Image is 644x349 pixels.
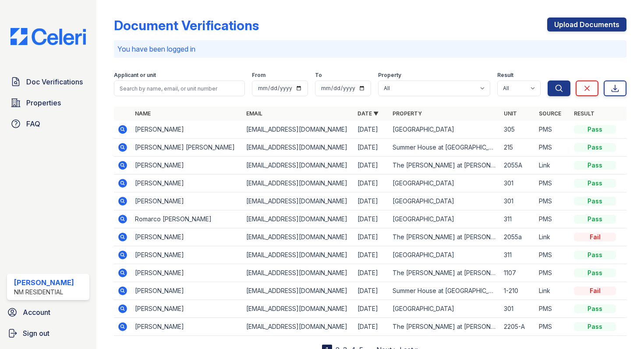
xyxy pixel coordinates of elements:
[246,110,262,117] a: Email
[389,300,500,318] td: [GEOGRAPHIC_DATA]
[389,121,500,139] td: [GEOGRAPHIC_DATA]
[500,264,535,282] td: 1107
[243,139,354,157] td: [EMAIL_ADDRESS][DOMAIN_NAME]
[574,269,616,277] div: Pass
[7,73,89,91] a: Doc Verifications
[117,44,623,54] p: You have been logged in
[131,246,243,264] td: [PERSON_NAME]
[243,264,354,282] td: [EMAIL_ADDRESS][DOMAIN_NAME]
[574,110,594,117] a: Result
[131,174,243,192] td: [PERSON_NAME]
[4,28,93,45] img: CE_Logo_Blue-a8612792a0a2168367f1c8372b55b34899dd931a85d93a1a3d3e32e68fde9ad4.png
[131,121,243,139] td: [PERSON_NAME]
[23,307,50,318] span: Account
[354,282,389,300] td: [DATE]
[389,264,500,282] td: The [PERSON_NAME] at [PERSON_NAME][GEOGRAPHIC_DATA]
[243,228,354,246] td: [EMAIL_ADDRESS][DOMAIN_NAME]
[243,318,354,336] td: [EMAIL_ADDRESS][DOMAIN_NAME]
[4,325,93,342] a: Sign out
[389,228,500,246] td: The [PERSON_NAME] at [PERSON_NAME][GEOGRAPHIC_DATA]
[574,322,616,331] div: Pass
[131,300,243,318] td: [PERSON_NAME]
[114,17,259,33] div: Document Verifications
[243,157,354,174] td: [EMAIL_ADDRESS][DOMAIN_NAME]
[500,157,535,174] td: 2055A
[4,304,93,321] a: Account
[574,197,616,206] div: Pass
[539,110,561,117] a: Source
[26,98,61,108] span: Properties
[535,157,570,174] td: Link
[574,125,616,134] div: Pass
[535,264,570,282] td: PMS
[114,72,156,79] label: Applicant or unit
[354,264,389,282] td: [DATE]
[354,300,389,318] td: [DATE]
[389,246,500,264] td: [GEOGRAPHIC_DATA]
[389,192,500,210] td: [GEOGRAPHIC_DATA]
[500,192,535,210] td: 301
[23,328,50,339] span: Sign out
[131,282,243,300] td: [PERSON_NAME]
[500,139,535,157] td: 215
[535,121,570,139] td: PMS
[497,72,513,79] label: Result
[14,288,74,297] div: NM Residential
[500,318,535,336] td: 2205-A
[535,300,570,318] td: PMS
[500,228,535,246] td: 2055a
[389,210,500,228] td: [GEOGRAPHIC_DATA]
[500,282,535,300] td: 1-210
[378,72,401,79] label: Property
[393,110,422,117] a: Property
[504,110,517,117] a: Unit
[574,161,616,170] div: Pass
[131,318,243,336] td: [PERSON_NAME]
[574,143,616,152] div: Pass
[354,210,389,228] td: [DATE]
[535,139,570,157] td: PMS
[252,72,265,79] label: From
[547,17,626,31] a: Upload Documents
[354,228,389,246] td: [DATE]
[135,110,151,117] a: Name
[574,304,616,313] div: Pass
[7,115,89,133] a: FAQ
[243,282,354,300] td: [EMAIL_ADDRESS][DOMAIN_NAME]
[131,192,243,210] td: [PERSON_NAME]
[354,318,389,336] td: [DATE]
[7,94,89,112] a: Properties
[243,210,354,228] td: [EMAIL_ADDRESS][DOMAIN_NAME]
[354,192,389,210] td: [DATE]
[500,300,535,318] td: 301
[243,192,354,210] td: [EMAIL_ADDRESS][DOMAIN_NAME]
[535,318,570,336] td: PMS
[354,157,389,174] td: [DATE]
[354,139,389,157] td: [DATE]
[243,121,354,139] td: [EMAIL_ADDRESS][DOMAIN_NAME]
[535,282,570,300] td: Link
[26,119,40,129] span: FAQ
[354,174,389,192] td: [DATE]
[354,246,389,264] td: [DATE]
[500,121,535,139] td: 305
[131,228,243,246] td: [PERSON_NAME]
[535,228,570,246] td: Link
[389,318,500,336] td: The [PERSON_NAME] at [PERSON_NAME][GEOGRAPHIC_DATA]
[389,174,500,192] td: [GEOGRAPHIC_DATA]
[131,264,243,282] td: [PERSON_NAME]
[500,210,535,228] td: 311
[500,246,535,264] td: 311
[500,174,535,192] td: 301
[574,215,616,223] div: Pass
[243,246,354,264] td: [EMAIL_ADDRESS][DOMAIN_NAME]
[315,72,322,79] label: To
[574,251,616,259] div: Pass
[243,300,354,318] td: [EMAIL_ADDRESS][DOMAIN_NAME]
[389,157,500,174] td: The [PERSON_NAME] at [PERSON_NAME][GEOGRAPHIC_DATA]
[535,246,570,264] td: PMS
[574,286,616,295] div: Fail
[114,80,245,96] input: Search by name, email, or unit number
[14,277,74,288] div: [PERSON_NAME]
[243,174,354,192] td: [EMAIL_ADDRESS][DOMAIN_NAME]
